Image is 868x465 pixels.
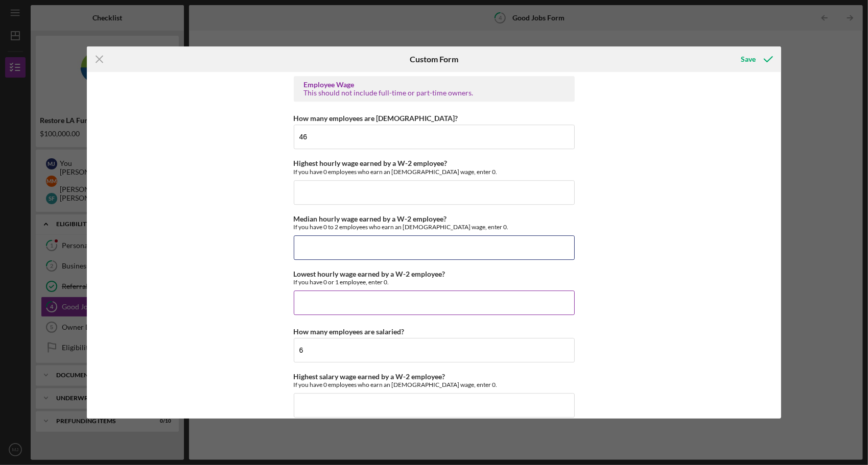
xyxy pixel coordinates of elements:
h6: Custom Form [410,55,458,64]
div: Save [741,49,756,69]
label: Median hourly wage earned by a W-2 employee? [294,214,447,223]
label: Highest salary wage earned by a W-2 employee? [294,372,445,381]
div: If you have 0 employees who earn an [DEMOGRAPHIC_DATA] wage, enter 0. [294,381,575,388]
div: If you have 0 to 2 employees who earn an [DEMOGRAPHIC_DATA] wage, enter 0. [294,223,575,231]
div: This should not include full-time or part-time owners. [304,89,565,97]
label: How many employees are salaried? [294,327,405,336]
label: How many employees are [DEMOGRAPHIC_DATA]? [294,114,458,123]
div: If you have 0 or 1 employee, enter 0. [294,278,575,286]
label: Highest hourly wage earned by a W-2 employee? [294,159,448,167]
div: Employee Wage [304,81,565,89]
div: If you have 0 employees who earn an [DEMOGRAPHIC_DATA] wage, enter 0. [294,168,575,176]
button: Save [731,49,781,69]
label: Lowest hourly wage earned by a W-2 employee? [294,270,445,278]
